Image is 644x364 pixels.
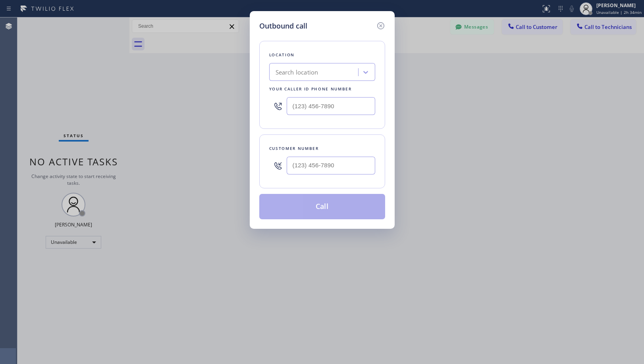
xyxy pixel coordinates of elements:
button: Call [259,194,385,219]
input: (123) 456-7890 [287,97,375,115]
div: Location [269,51,375,59]
div: Your caller id phone number [269,85,375,93]
h5: Outbound call [259,21,307,31]
div: Search location [276,68,318,77]
input: (123) 456-7890 [287,157,375,174]
div: Customer number [269,144,375,153]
